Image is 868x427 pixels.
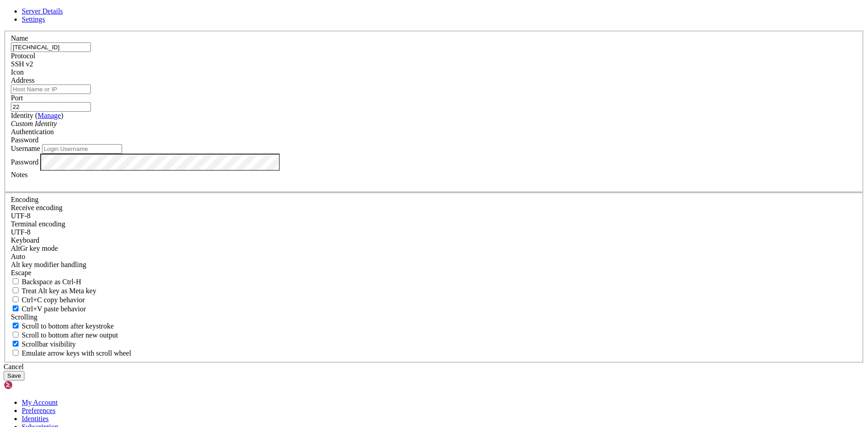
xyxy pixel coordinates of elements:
[11,261,86,268] label: Controls how the Alt key is handled. Escape: Send an ESC prefix. 8-Bit: Add 128 to the typed char...
[13,287,19,293] input: Treat Alt key as Meta key
[13,341,19,347] input: Scrollbar visibility
[11,94,23,102] label: Port
[11,212,857,220] div: UTF-8
[11,136,38,144] span: Password
[11,52,35,60] label: Protocol
[22,415,49,422] a: Identities
[11,228,31,236] span: UTF-8
[11,236,39,244] label: Keyboard
[11,128,54,136] label: Authentication
[11,269,31,277] span: Escape
[22,331,118,339] span: Scroll to bottom after new output
[22,7,63,15] a: Server Details
[13,323,19,328] input: Scroll to bottom after keystroke
[11,102,91,112] input: Port Number
[11,269,857,277] div: Escape
[11,253,857,261] div: Auto
[13,278,19,284] input: Backspace as Ctrl-H
[13,296,19,302] input: Ctrl+C copy behavior
[11,278,81,286] label: If true, the backspace should send BS ('\x08', aka ^H). Otherwise the backspace key should send '...
[11,120,857,128] div: Custom Identity
[11,296,85,304] label: Ctrl-C copies if true, send ^C to host if false. Ctrl-Shift-C sends ^C to host if true, copies if...
[11,305,86,313] label: Ctrl+V pastes if true, sends ^V to host if false. Ctrl+Shift+V sends ^V to host if true, pastes i...
[22,278,81,286] span: Backspace as Ctrl-H
[22,305,86,313] span: Ctrl+V paste behavior
[11,76,34,84] label: Address
[22,407,56,414] a: Preferences
[22,296,85,304] span: Ctrl+C copy behavior
[22,340,76,348] span: Scrollbar visibility
[11,171,28,178] label: Notes
[11,322,114,330] label: Whether to scroll to the bottom on any keystroke.
[38,112,61,119] a: Manage
[4,363,864,371] div: Cancel
[13,350,19,356] input: Emulate arrow keys with scroll wheel
[13,305,19,311] input: Ctrl+V paste behavior
[11,60,33,68] span: SSH v2
[22,287,96,295] span: Treat Alt key as Meta key
[11,34,28,42] label: Name
[22,15,45,23] a: Settings
[42,144,122,154] input: Login Username
[11,313,38,321] label: Scrolling
[11,60,857,68] div: SSH v2
[11,42,91,52] input: Server Name
[11,212,31,220] span: UTF-8
[11,196,38,203] label: Encoding
[22,322,114,330] span: Scroll to bottom after keystroke
[4,371,24,380] button: Save
[4,380,56,389] img: Shellngn
[11,228,857,236] div: UTF-8
[11,331,118,339] label: Scroll to bottom after new output.
[11,253,25,260] span: Auto
[11,112,63,119] label: Identity
[11,136,857,144] div: Password
[35,112,63,119] span: ( )
[11,220,65,228] label: The default terminal encoding. ISO-2022 enables character map translations (like graphics maps). ...
[22,349,131,357] span: Emulate arrow keys with scroll wheel
[11,158,38,165] label: Password
[11,349,131,357] label: When using the alternative screen buffer, and DECCKM (Application Cursor Keys) is active, mouse w...
[22,399,58,406] a: My Account
[13,332,19,338] input: Scroll to bottom after new output
[11,204,62,211] label: Set the expected encoding for data received from the host. If the encodings do not match, visual ...
[11,68,24,76] label: Icon
[11,287,96,295] label: Whether the Alt key acts as a Meta key or as a distinct Alt key.
[11,244,58,252] label: Set the expected encoding for data received from the host. If the encodings do not match, visual ...
[11,340,76,348] label: The vertical scrollbar mode.
[11,145,40,152] label: Username
[11,84,91,94] input: Host Name or IP
[11,120,57,127] i: Custom Identity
